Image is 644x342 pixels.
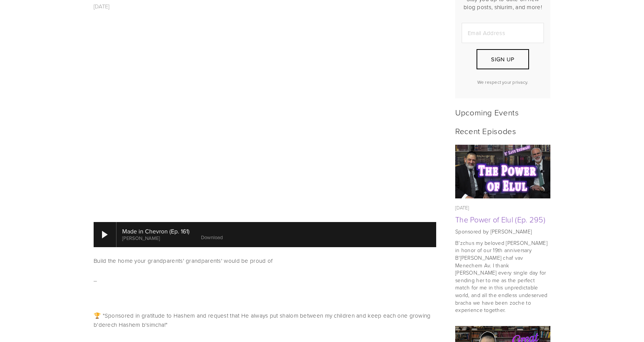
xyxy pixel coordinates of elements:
input: Email Address [462,23,544,43]
h2: Recent Episodes [455,126,550,136]
button: Sign Up [477,49,529,69]
p: Build the home your grandparents' grandparents' would be proud of [94,256,436,265]
p: _ [94,275,436,284]
a: The Power of Elul (Ep. 295) [455,214,545,225]
p: Sponsored by [PERSON_NAME] [455,228,550,235]
span: Sign Up [491,55,514,63]
p: 🏆 "Sponsored in gratitude to Hashem and request that He always put shalom between my children and... [94,311,436,329]
a: Download [201,234,223,241]
img: The Power of Elul (Ep. 295) [455,145,551,198]
h2: Upcoming Events [455,107,550,117]
p: B'zchus my beloved [PERSON_NAME] in honor of our 19th anniversary B'[PERSON_NAME] chaf vav Menech... [455,239,550,314]
time: [DATE] [455,204,469,211]
a: [DATE] [94,2,110,10]
p: We respect your privacy. [462,79,544,85]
